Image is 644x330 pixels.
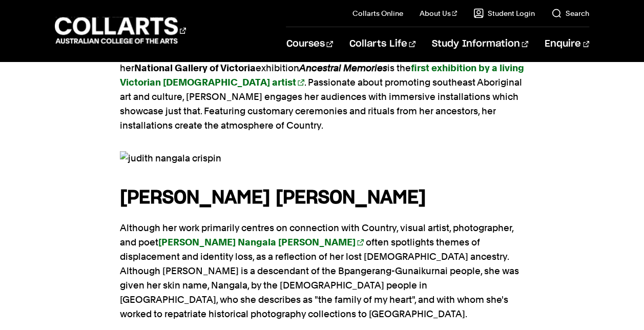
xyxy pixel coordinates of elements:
p: is a Yorta Yorta/[PERSON_NAME]/[PERSON_NAME] [PERSON_NAME]/Boonwurrung woman whose creative pract... [120,18,525,133]
p: Although her work primarily centres on connection with Country, visual artist, photographer, and ... [120,221,525,321]
strong: [PERSON_NAME] [PERSON_NAME] [120,189,426,207]
div: Go to homepage [55,16,186,45]
em: Ancestral Memories [299,63,387,73]
strong: [PERSON_NAME] Nangala [PERSON_NAME] [158,237,356,247]
a: Study Information [432,27,528,61]
a: About Us [420,8,458,18]
a: Courses [286,27,333,61]
a: Student Login [473,8,535,18]
a: [PERSON_NAME] Nangala [PERSON_NAME] [158,237,364,247]
img: judith nangala crispin [120,151,525,166]
a: Search [551,8,589,18]
a: first exhibition by a living Victorian [DEMOGRAPHIC_DATA] artist [120,63,524,88]
a: Enquire [545,27,589,61]
a: Collarts Life [349,27,416,61]
strong: National Gallery of Victoria [134,63,256,73]
a: Collarts Online [352,8,403,18]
